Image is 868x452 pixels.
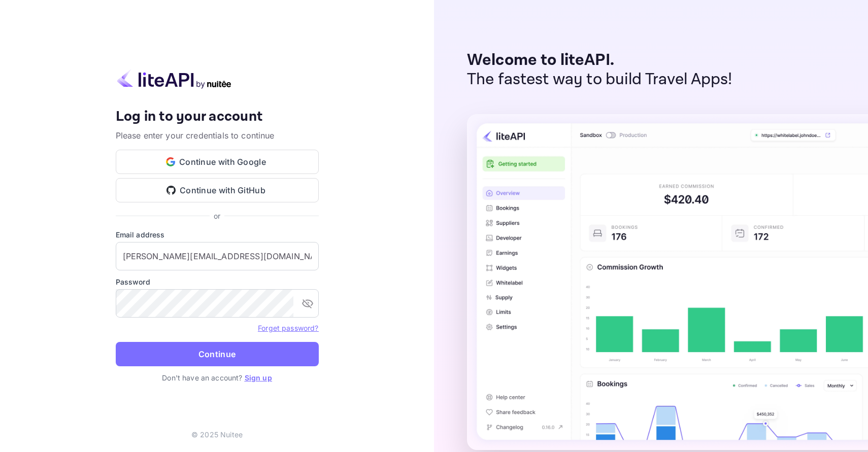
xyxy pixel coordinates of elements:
p: Welcome to liteAPI. [467,51,732,70]
button: Continue with Google [116,150,319,174]
button: toggle password visibility [297,293,318,314]
a: Sign up [245,373,272,382]
p: Please enter your credentials to continue [116,129,319,142]
p: The fastest way to build Travel Apps! [467,70,732,89]
p: Don't have an account? [116,372,319,383]
label: Password [116,276,319,287]
input: Enter your email address [116,242,319,270]
h4: Log in to your account [116,108,319,126]
img: liteapi [116,69,232,89]
p: or [214,211,220,221]
a: Forget password? [258,324,318,332]
label: Email address [116,229,319,240]
p: © 2025 Nuitee [191,429,243,440]
button: Continue [116,342,319,366]
button: Continue with GitHub [116,178,319,202]
a: Forget password? [258,323,318,333]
